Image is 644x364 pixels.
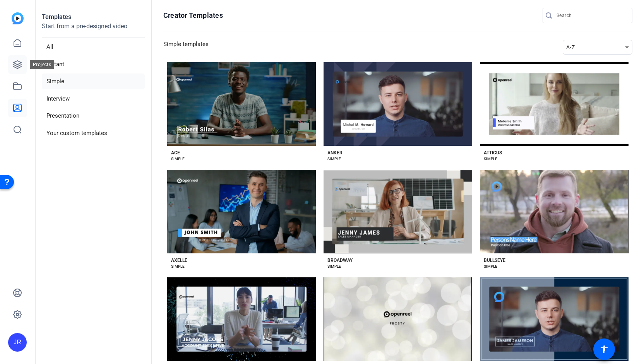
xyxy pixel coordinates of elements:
[327,150,343,156] div: ANKER
[171,150,180,156] div: ACE
[484,150,502,156] div: ATTICUS
[480,170,629,253] button: Template image
[327,263,341,270] div: SIMPLE
[8,333,27,352] div: JR
[324,170,472,253] button: Template image
[171,263,185,270] div: SIMPLE
[480,277,629,361] button: Template image
[324,62,472,146] button: Template image
[484,257,505,263] div: BULLSEYE
[327,257,353,263] div: BROADWAY
[480,62,629,146] button: Template image
[167,170,316,253] button: Template image
[171,156,185,162] div: SIMPLE
[557,11,626,20] input: Search
[167,62,316,146] button: Template image
[163,40,209,55] h3: Simple templates
[324,277,472,361] button: Template image
[30,60,54,69] div: Projects
[42,91,145,107] li: Interview
[171,257,187,263] div: AXELLE
[566,44,575,50] span: A-Z
[12,12,24,24] img: blue-gradient.svg
[42,125,145,141] li: Your custom templates
[42,73,145,89] li: Simple
[42,108,145,124] li: Presentation
[167,277,316,361] button: Template image
[484,156,497,162] div: SIMPLE
[599,345,609,354] mat-icon: accessibility
[42,13,71,21] strong: Templates
[42,22,145,38] p: Start from a pre-designed video
[327,156,341,162] div: SIMPLE
[42,39,145,55] li: All
[42,56,145,72] li: Instant
[484,263,497,270] div: SIMPLE
[163,11,223,20] h1: Creator Templates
